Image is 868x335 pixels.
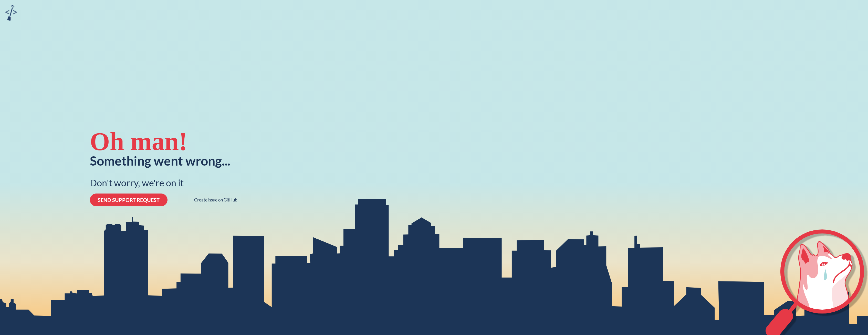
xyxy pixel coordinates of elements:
a: Create issue on GitHub [194,197,237,202]
div: Don't worry, we're on it [90,177,184,188]
img: sandbox logo [5,5,17,21]
div: Oh man! [90,129,187,154]
button: SEND SUPPORT REQUEST [90,194,168,206]
svg: crying-husky-2 [766,229,868,335]
a: sandbox logo [5,5,17,22]
div: Something went wrong... [90,154,230,167]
